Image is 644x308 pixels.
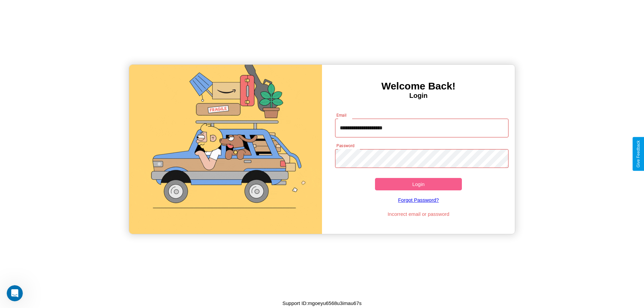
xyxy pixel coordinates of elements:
img: gif [129,65,322,234]
p: Support ID: mgoeyu6568u3imau67s [282,299,362,308]
label: Email [336,112,347,118]
p: Incorrect email or password [332,209,505,219]
iframe: Intercom live chat [7,285,23,301]
h4: Login [322,92,515,100]
h3: Welcome Back! [322,80,515,92]
button: Login [375,178,462,190]
label: Password [336,143,354,148]
a: Forgot Password? [332,190,505,209]
div: Give Feedback [636,140,641,168]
